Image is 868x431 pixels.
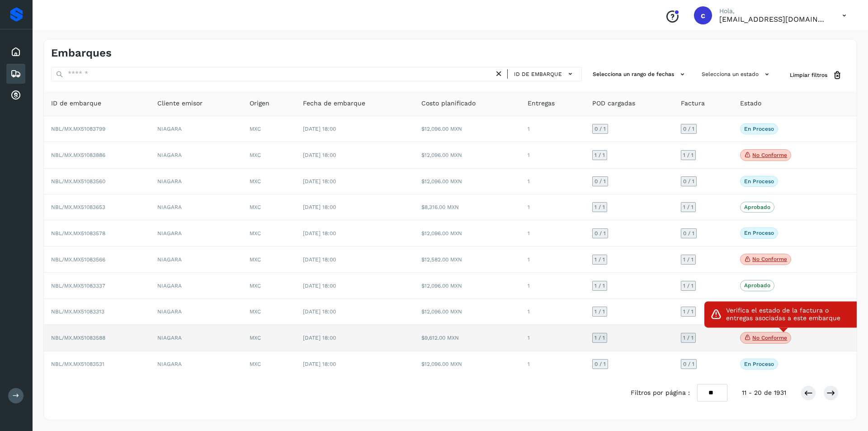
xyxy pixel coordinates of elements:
[683,309,693,314] span: 1 / 1
[150,325,242,351] td: NIAGARA
[51,335,105,341] span: NBL/MX.MX51083588
[51,256,105,263] span: NBL/MX.MX51083566
[51,308,104,315] span: NBL/MX.MX51083313
[594,179,606,184] span: 0 / 1
[594,257,605,262] span: 1 / 1
[744,178,774,185] p: En proceso
[520,351,585,377] td: 1
[414,116,520,142] td: $12,096.00 MXN
[303,308,336,315] span: [DATE] 18:00
[242,325,295,351] td: MXC
[520,273,585,298] td: 1
[303,283,336,289] span: [DATE] 18:00
[594,309,605,314] span: 1 / 1
[520,220,585,246] td: 1
[744,204,770,210] p: Aprobado
[752,152,787,158] p: No conforme
[594,283,605,289] span: 1 / 1
[303,256,336,263] span: [DATE] 18:00
[683,126,694,132] span: 0 / 1
[421,99,476,108] span: Costo planificado
[744,126,774,132] p: En proceso
[414,299,520,325] td: $12,096.00 MXN
[414,351,520,377] td: $12,096.00 MXN
[157,99,203,108] span: Cliente emisor
[242,246,295,273] td: MXC
[528,99,555,108] span: Entregas
[719,7,828,15] p: Hola,
[150,351,242,377] td: NIAGARA
[150,220,242,246] td: NIAGARA
[683,361,694,367] span: 0 / 1
[744,361,774,367] p: En proceso
[589,67,691,82] button: Selecciona un rango de fechas
[6,64,25,84] div: Embarques
[414,142,520,169] td: $12,096.00 MXN
[594,204,605,210] span: 1 / 1
[51,178,105,185] span: NBL/MX.MX51083560
[683,231,694,236] span: 0 / 1
[150,194,242,220] td: NIAGARA
[250,99,269,108] span: Origen
[740,99,761,108] span: Estado
[744,230,774,236] p: En proceso
[303,230,336,237] span: [DATE] 18:00
[150,246,242,273] td: NIAGARA
[150,299,242,325] td: NIAGARA
[303,204,336,210] span: [DATE] 18:00
[414,220,520,246] td: $12,096.00 MXN
[790,71,827,79] span: Limpiar filtros
[511,67,578,81] button: ID de embarque
[594,335,605,341] span: 1 / 1
[742,388,786,398] span: 11 - 20 de 1931
[242,273,295,298] td: MXC
[242,220,295,246] td: MXC
[303,152,336,158] span: [DATE] 18:00
[683,283,693,289] span: 1 / 1
[683,257,693,262] span: 1 / 1
[683,152,693,158] span: 1 / 1
[681,99,705,108] span: Factura
[51,47,112,60] h4: Embarques
[592,99,635,108] span: POD cargadas
[631,388,690,398] span: Filtros por página :
[303,361,336,367] span: [DATE] 18:00
[414,325,520,351] td: $9,612.00 MXN
[51,230,105,237] span: NBL/MX.MX51083578
[414,169,520,194] td: $12,096.00 MXN
[242,142,295,169] td: MXC
[150,273,242,298] td: NIAGARA
[51,204,105,210] span: NBL/MX.MX51083653
[726,307,857,322] p: Verifica el estado de la factura o entregas asociadas a este embarque
[683,204,693,210] span: 1 / 1
[683,179,694,184] span: 0 / 1
[51,152,105,158] span: NBL/MX.MX51083886
[303,99,365,108] span: Fecha de embarque
[303,178,336,185] span: [DATE] 18:00
[594,126,606,132] span: 0 / 1
[150,169,242,194] td: NIAGARA
[242,299,295,325] td: MXC
[303,335,336,341] span: [DATE] 18:00
[6,42,25,62] div: Inicio
[520,299,585,325] td: 1
[594,152,605,158] span: 1 / 1
[51,283,105,289] span: NBL/MX.MX51083337
[520,116,585,142] td: 1
[520,325,585,351] td: 1
[303,126,336,132] span: [DATE] 18:00
[719,15,828,24] p: carlosvazqueztgc@gmail.com
[698,67,775,82] button: Selecciona un estado
[242,194,295,220] td: MXC
[51,99,101,108] span: ID de embarque
[514,70,562,78] span: ID de embarque
[520,142,585,169] td: 1
[594,231,606,236] span: 0 / 1
[150,116,242,142] td: NIAGARA
[752,256,787,262] p: No conforme
[150,142,242,169] td: NIAGARA
[752,335,787,341] p: No conforme
[51,126,105,132] span: NBL/MX.MX51083799
[414,273,520,298] td: $12,096.00 MXN
[414,194,520,220] td: $8,316.00 MXN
